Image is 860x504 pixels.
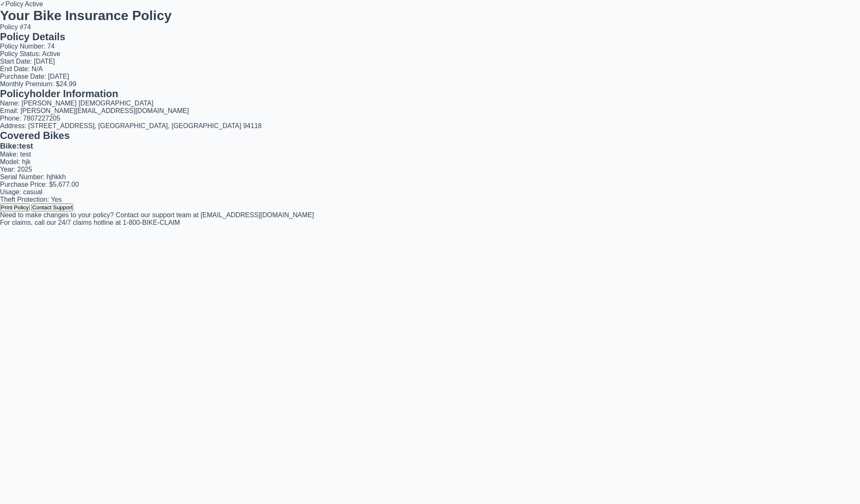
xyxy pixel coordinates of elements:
[56,80,76,87] span: $24.99
[42,50,61,57] span: Active
[32,65,43,72] span: N/A
[28,122,262,129] span: [STREET_ADDRESS] , [GEOGRAPHIC_DATA] , [GEOGRAPHIC_DATA] 94118
[23,115,60,122] span: 7807227205
[46,173,66,180] span: hjhkkh
[48,73,69,80] span: [DATE]
[51,196,62,203] span: Yes
[31,203,73,211] button: Contact Support
[23,188,42,195] span: casual
[17,166,32,173] span: 2025
[49,181,79,188] span: $5,677.00
[34,58,55,65] span: [DATE]
[20,151,31,158] span: test
[22,158,30,165] span: hjk
[20,107,189,114] span: [PERSON_NAME][EMAIL_ADDRESS][DOMAIN_NAME]
[22,100,154,107] span: [PERSON_NAME] [DEMOGRAPHIC_DATA]
[47,43,55,50] span: 74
